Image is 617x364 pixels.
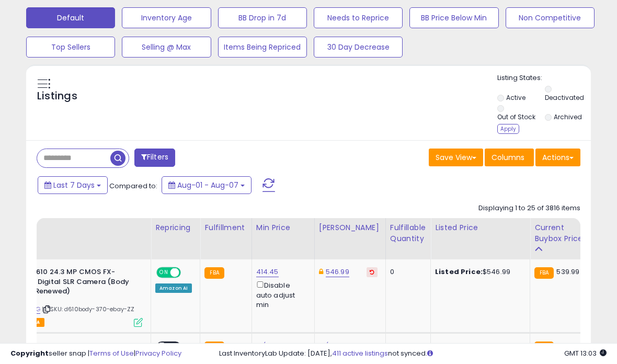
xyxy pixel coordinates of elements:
[435,267,522,277] div: $546.99
[219,349,607,359] div: Last InventoryLab Update: [DATE], not synced.
[37,89,77,104] h5: Listings
[177,180,238,190] span: Aug-01 - Aug-07
[155,283,192,293] div: Amazon AI
[53,180,95,190] span: Last 7 Days
[109,181,157,191] span: Compared to:
[535,149,580,166] button: Actions
[122,37,211,58] button: Selling @ Max
[218,37,307,58] button: Items Being Repriced
[26,37,115,58] button: Top Sellers
[314,7,403,28] button: Needs to Reprice
[390,267,422,277] div: 0
[497,73,591,83] p: Listing States:
[492,152,524,163] span: Columns
[497,124,519,134] div: Apply
[256,222,310,233] div: Min Price
[545,93,584,102] label: Deactivated
[204,267,224,279] small: FBA
[122,7,211,28] button: Inventory Age
[135,348,181,358] a: Privacy Policy
[435,267,483,277] b: Listed Price:
[497,112,535,121] label: Out of Stock
[534,222,588,244] div: Current Buybox Price
[9,267,136,299] b: Nikon D610 24.3 MP CMOS FX-Format Digital SLR Camera (Body Only) (Renewed)
[556,267,579,277] span: 539.99
[256,267,279,277] a: 414.45
[179,268,196,277] span: OFF
[564,348,607,358] span: 2025-08-15 13:03 GMT
[478,203,580,213] div: Displaying 1 to 25 of 3816 items
[332,348,388,358] a: 411 active listings
[134,149,175,167] button: Filters
[319,222,381,233] div: [PERSON_NAME]
[10,348,49,358] strong: Copyright
[314,37,403,58] button: 30 Day Decrease
[218,7,307,28] button: BB Drop in 7d
[326,267,349,277] a: 546.99
[162,176,252,194] button: Aug-01 - Aug-07
[155,222,196,233] div: Repricing
[157,268,170,277] span: ON
[390,222,426,244] div: Fulfillable Quantity
[256,279,306,310] div: Disable auto adjust min
[10,349,181,359] div: seller snap | |
[38,176,108,194] button: Last 7 Days
[42,305,135,313] span: | SKU: d610body-370-ebay-ZZ
[409,7,498,28] button: BB Price Below Min
[204,222,247,233] div: Fulfillment
[554,112,582,121] label: Archived
[429,149,483,166] button: Save View
[89,348,134,358] a: Terms of Use
[506,7,595,28] button: Non Competitive
[534,267,554,279] small: FBA
[435,222,525,233] div: Listed Price
[26,7,115,28] button: Default
[485,149,534,166] button: Columns
[506,93,525,102] label: Active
